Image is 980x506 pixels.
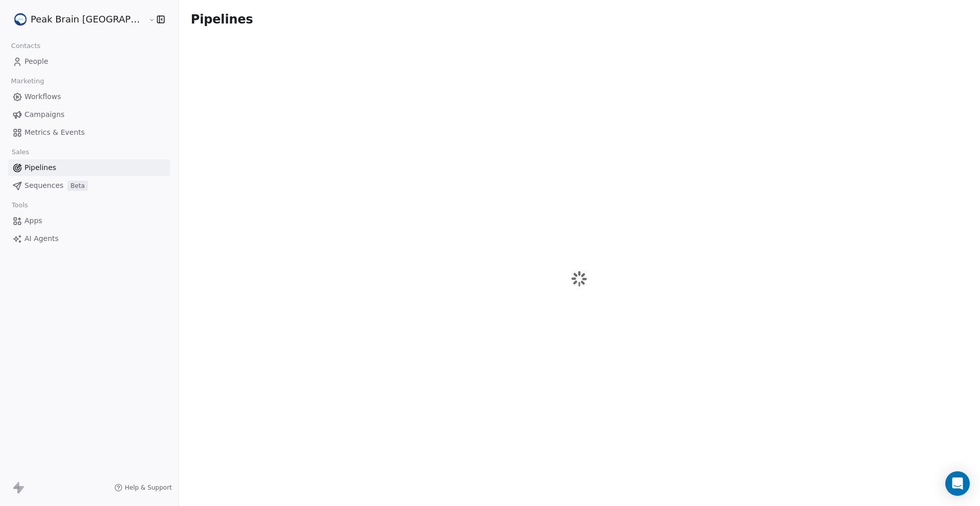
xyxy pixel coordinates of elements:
span: Pipelines [191,12,253,27]
span: Contacts [7,38,45,54]
button: Peak Brain [GEOGRAPHIC_DATA] [12,11,141,28]
a: SequencesBeta [8,177,170,194]
a: AI Agents [8,230,170,247]
span: Workflows [24,91,61,102]
a: Apps [8,212,170,229]
a: Help & Support [114,484,171,492]
span: Pipelines [24,162,56,173]
a: People [8,53,170,70]
a: Workflows [8,88,170,105]
img: Peak%20Brain%20Logo.png [14,13,27,26]
span: Peak Brain [GEOGRAPHIC_DATA] [31,13,146,26]
a: Campaigns [8,106,170,123]
span: Apps [24,215,42,226]
span: Campaigns [24,109,64,120]
span: Tools [7,198,32,213]
div: Open Intercom Messenger [945,471,970,496]
span: People [24,56,48,67]
span: Metrics & Events [24,127,85,138]
span: Sequences [24,180,63,191]
span: Beta [67,181,88,191]
a: Metrics & Events [8,124,170,141]
a: Pipelines [8,159,170,176]
span: AI Agents [24,233,59,244]
span: Marketing [7,74,48,89]
span: Help & Support [125,484,171,492]
span: Sales [7,144,34,160]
